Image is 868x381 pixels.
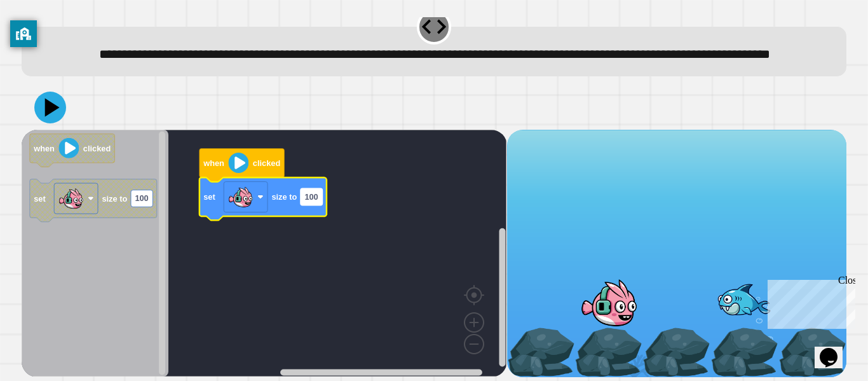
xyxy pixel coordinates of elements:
text: set [203,192,215,202]
text: set [34,194,46,204]
div: Blockly Workspace [22,130,506,377]
text: size to [272,192,297,202]
text: clicked [83,144,111,153]
iframe: chat widget [763,275,855,329]
button: privacy banner [10,20,37,47]
div: Chat with us now!Close [5,5,88,81]
text: size to [102,194,128,204]
text: 100 [305,192,318,202]
iframe: chat widget [815,330,855,368]
text: 100 [135,194,149,204]
text: when [203,158,224,168]
text: clicked [253,158,280,168]
text: when [33,144,55,153]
